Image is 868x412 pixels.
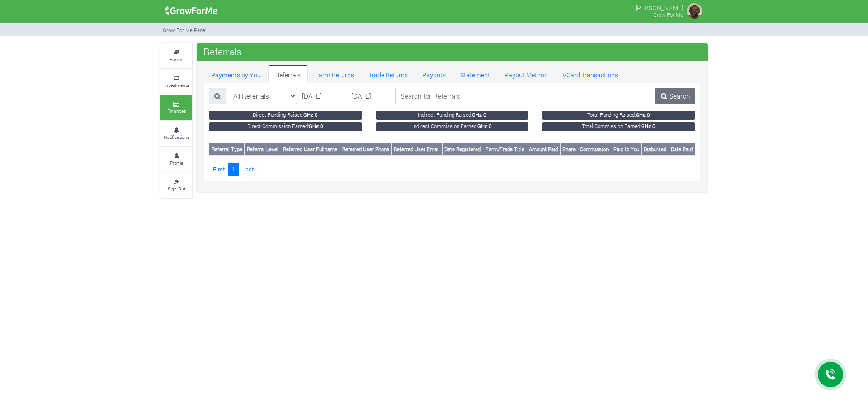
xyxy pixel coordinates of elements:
a: Investments [160,69,192,94]
a: Search [655,88,695,104]
a: VCard Transactions [555,65,625,83]
a: Farms [160,43,192,68]
small: Sign Out [168,185,185,192]
a: Sign Out [160,173,192,198]
b: GHȼ 0 [303,111,318,118]
a: Payouts [415,65,453,83]
small: Total Funding Raised: [542,111,695,120]
th: Referred User Fullname [281,143,340,156]
p: [PERSON_NAME] [636,2,683,13]
a: Farm Returns [308,65,361,83]
small: Grow For Me Panel [163,27,207,33]
small: Profile [170,160,183,166]
input: Search for Referrals [395,88,656,104]
th: Date Registered [442,143,483,156]
a: Last [238,163,257,176]
a: Finances [160,95,192,120]
b: GHȼ 0 [472,111,486,118]
a: Payout Method [497,65,555,83]
a: First [209,163,228,176]
a: Profile [160,147,192,172]
b: GHȼ 0 [477,123,492,129]
th: Amount Paid [527,143,560,156]
input: DD/MM/YYYY [297,88,346,104]
a: Referrals [268,65,308,83]
a: Notifications [160,121,192,146]
th: Disbursed [642,143,669,156]
a: Payments by You [204,65,268,83]
a: 1 [228,163,239,176]
input: DD/MM/YYYY [346,88,396,104]
small: Indirect Commission Earned: [376,122,529,131]
img: growforme image [162,2,221,20]
th: Referred User Email [392,143,442,156]
img: growforme image [685,2,703,20]
small: Notifications [164,134,189,140]
small: Direct Commission Earned: [209,122,362,131]
th: Share [560,143,578,156]
b: GHȼ 0 [641,123,656,129]
b: GHȼ 0 [636,111,650,118]
b: GHȼ 0 [309,123,323,129]
nav: Page Navigation [209,163,695,176]
span: Referrals [201,43,244,61]
th: Paid to You [611,143,642,156]
small: Indirect Funding Raised: [376,111,529,120]
small: Grow For Me [653,11,683,18]
a: Statement [453,65,497,83]
small: Finances [167,108,186,114]
small: Farms [170,56,183,62]
small: Investments [164,82,189,88]
small: Total Commission Earned: [542,122,695,131]
th: Referral Type [209,143,245,156]
th: Referred User Phone [340,143,392,156]
th: Farm/Trade Title [483,143,527,156]
th: Commission [578,143,611,156]
a: Trade Returns [361,65,415,83]
small: Direct Funding Raised: [209,111,362,120]
th: Date Paid [669,143,695,156]
th: Referral Level [245,143,281,156]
